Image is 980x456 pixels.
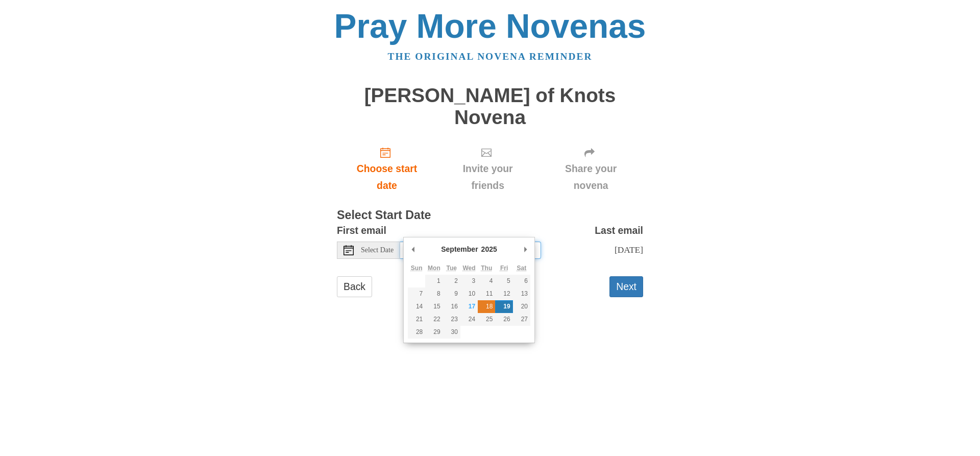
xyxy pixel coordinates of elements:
button: 20 [513,300,530,313]
span: Choose start date [347,160,427,194]
div: 2025 [480,242,499,257]
button: 25 [478,313,495,326]
span: Invite your friends [447,160,528,194]
button: 21 [408,313,425,326]
button: 26 [495,313,512,326]
button: 5 [495,275,512,287]
button: 7 [408,287,425,300]
button: 24 [460,313,478,326]
h1: [PERSON_NAME] of Knots Novena [337,85,643,128]
h3: Select Start Date [337,209,643,222]
button: 2 [443,275,460,287]
button: 10 [460,287,478,300]
button: 4 [478,275,495,287]
button: 30 [443,326,460,339]
a: The original novena reminder [388,51,593,62]
button: 3 [460,275,478,287]
label: Last email [595,222,643,239]
div: Click "Next" to confirm your start date first. [437,138,538,199]
button: 12 [495,287,512,300]
input: Use the arrow keys to pick a date [400,242,541,259]
button: Next Month [520,242,530,257]
div: Click "Next" to confirm your start date first. [538,138,643,199]
a: Back [337,276,372,297]
button: Next [609,276,643,297]
button: 15 [425,300,443,313]
button: 9 [443,287,460,300]
div: September [439,242,479,257]
button: Previous Month [408,242,418,257]
a: Pray More Novenas [334,7,646,45]
span: [DATE] [615,245,643,255]
button: 17 [460,300,478,313]
button: 29 [425,326,443,339]
button: 14 [408,300,425,313]
button: 11 [478,287,495,300]
abbr: Wednesday [462,265,475,272]
button: 27 [513,313,530,326]
button: 13 [513,287,530,300]
abbr: Thursday [481,265,492,272]
abbr: Saturday [517,265,527,272]
a: Choose start date [337,138,437,199]
button: 16 [443,300,460,313]
abbr: Monday [428,265,440,272]
button: 28 [408,326,425,339]
span: Select Date [361,247,394,254]
button: 23 [443,313,460,326]
button: 19 [495,300,512,313]
abbr: Friday [500,265,508,272]
label: First email [337,222,386,239]
button: 6 [513,275,530,287]
button: 1 [425,275,443,287]
button: 22 [425,313,443,326]
span: Share your novena [549,160,633,194]
button: 8 [425,287,443,300]
button: 18 [478,300,495,313]
abbr: Sunday [411,265,423,272]
abbr: Tuesday [446,265,456,272]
